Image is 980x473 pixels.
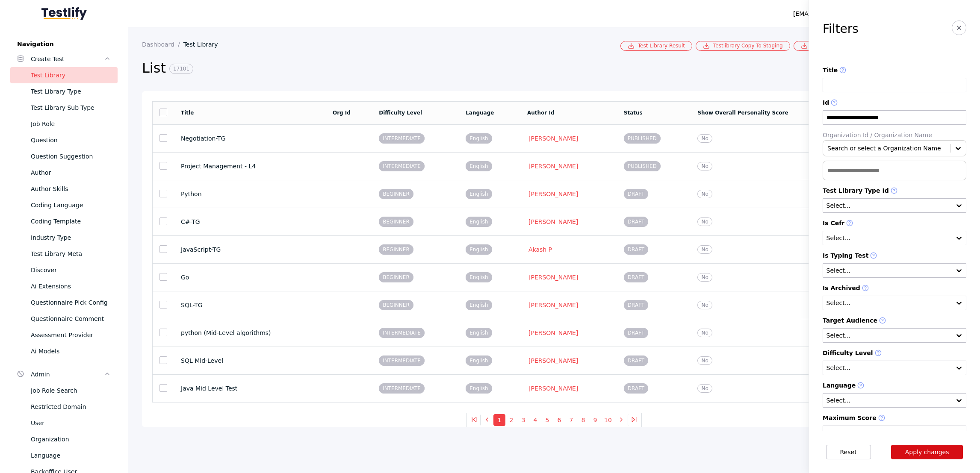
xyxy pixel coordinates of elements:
span: 17101 [169,64,193,74]
a: Language [10,447,118,464]
span: English [466,355,492,366]
label: Is Typing Test [823,252,966,260]
span: INTERMEDIATE [379,161,425,171]
a: Test Library Type [10,83,118,100]
span: English [466,300,492,310]
span: DRAFT [624,217,648,227]
div: Restricted Domain [31,402,111,412]
a: [PERSON_NAME] [527,273,579,281]
span: English [466,272,492,282]
span: DRAFT [624,328,648,338]
a: [PERSON_NAME] [527,385,579,392]
label: Navigation [10,41,118,47]
div: Coding Language [31,200,111,210]
span: PUBLISHED [624,161,661,171]
a: Title [181,110,194,116]
button: 5 [541,414,553,426]
a: Language [466,110,494,116]
h3: Filters [823,22,859,36]
a: Author Skills [10,181,118,197]
a: Industry Type [10,229,118,246]
button: 1 [493,414,505,426]
span: English [466,328,492,338]
a: Coding Template [10,213,118,229]
div: Test Library Sub Type [31,103,111,113]
a: [PERSON_NAME] [527,135,579,142]
button: 10 [601,414,615,426]
div: Job Role Search [31,385,111,396]
button: 8 [577,414,589,426]
a: Testlibrary Copy To Staging [696,41,790,51]
a: Questionnaire Comment [10,311,118,327]
div: Ai Models [31,346,111,356]
span: BEGINNER [379,244,413,255]
span: English [466,383,492,394]
div: User [31,418,111,428]
a: Ai Models [10,343,118,359]
a: Author [10,165,118,181]
div: Create Test [31,54,104,64]
div: Question Suggestion [31,151,111,162]
span: INTERMEDIATE [379,133,425,144]
span: PUBLISHED [624,133,661,144]
span: BEGINNER [379,272,413,282]
span: English [466,189,492,199]
h2: List [142,59,833,77]
span: DRAFT [624,300,648,310]
span: No [697,217,712,226]
a: Question Suggestion [10,148,118,165]
a: Author Id [527,110,555,116]
span: INTERMEDIATE [379,383,425,394]
div: Organization [31,434,111,444]
a: Akash P [527,246,553,253]
a: [PERSON_NAME] [527,162,579,170]
a: Org Id [333,110,351,116]
label: Is Cefr [823,220,966,227]
span: No [697,245,712,254]
div: Industry Type [31,232,111,243]
a: Test Library Meta [10,246,118,262]
a: [PERSON_NAME] [527,218,579,226]
a: Question [10,132,118,148]
a: Test Library [10,67,118,83]
a: Test Library Result [620,41,692,51]
div: [EMAIL_ADDRESS][PERSON_NAME][DOMAIN_NAME] [793,9,948,19]
button: Reset [826,445,871,459]
a: Show Overall Personality Score [697,110,788,116]
img: Testlify - Backoffice [41,7,87,20]
label: Language [823,382,966,390]
span: INTERMEDIATE [379,328,425,338]
div: Coding Template [31,216,111,226]
label: Test Library Type Id [823,187,966,195]
div: Author Skills [31,184,111,194]
span: DRAFT [624,244,648,255]
span: No [697,356,712,365]
a: Difficulty Level [379,110,422,116]
a: [PERSON_NAME] [527,357,579,364]
section: Go [181,274,319,281]
div: Test Library Type [31,86,111,97]
div: Assessment Provider [31,330,111,340]
a: Dashboard [142,41,183,48]
span: English [466,133,492,144]
a: Bulk Csv Download [794,41,868,51]
section: SQL Mid-Level [181,357,319,364]
span: No [697,384,712,393]
div: Author [31,167,111,178]
div: Test Library [31,70,111,80]
span: BEGINNER [379,189,413,199]
span: English [466,244,492,255]
a: Assessment Provider [10,327,118,343]
label: Is Archived [823,285,966,292]
section: Python [181,191,319,197]
span: No [697,329,712,337]
button: 9 [589,414,601,426]
a: [PERSON_NAME] [527,301,579,309]
button: 2 [505,414,517,426]
button: 3 [517,414,529,426]
button: 6 [553,414,565,426]
a: Coding Language [10,197,118,213]
section: JavaScript-TG [181,246,319,253]
section: C#-TG [181,218,319,225]
a: Test Library Sub Type [10,100,118,116]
